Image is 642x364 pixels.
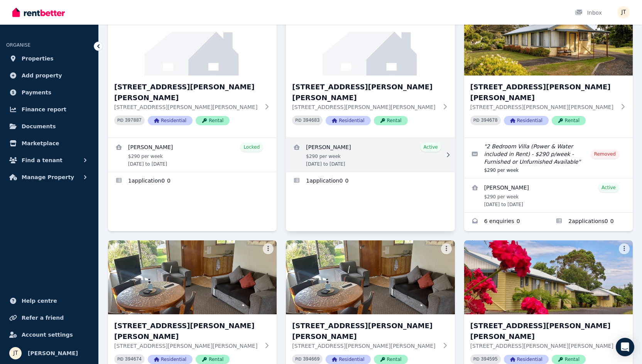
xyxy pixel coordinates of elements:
small: PID [473,357,480,361]
span: Residential [326,355,370,364]
code: 394595 [481,357,498,362]
span: Add property [22,71,62,80]
a: Finance report [6,102,92,117]
a: Applications for 2/21 Andrew St, Strahan [108,172,277,191]
div: Open Intercom Messenger [616,338,634,356]
small: PID [473,118,480,122]
a: View details for Alexandre Flaschner [108,138,277,172]
img: 8/21 Andrew St, Strahan [464,240,633,314]
span: Rental [552,116,586,125]
button: More options [619,243,630,254]
button: More options [441,243,452,254]
div: Inbox [575,9,602,17]
small: PID [295,118,301,122]
small: PID [117,118,123,122]
img: 7/21 Andrew St, Strahan [286,240,454,314]
p: [STREET_ADDRESS][PERSON_NAME][PERSON_NAME] [292,103,438,111]
small: PID [117,357,123,361]
img: Jamie Taylor [617,6,630,18]
a: Marketplace [6,136,92,151]
h3: [STREET_ADDRESS][PERSON_NAME][PERSON_NAME] [292,82,438,103]
h3: [STREET_ADDRESS][PERSON_NAME][PERSON_NAME] [470,320,616,342]
a: Enquiries for 5/21 Andrew St, Strahan [464,213,549,231]
code: 394669 [303,357,319,362]
span: Rental [374,116,408,125]
span: Residential [326,116,370,125]
a: Properties [6,51,92,66]
span: Rental [196,116,230,125]
a: 4/21 Andrew St, Strahan[STREET_ADDRESS][PERSON_NAME][PERSON_NAME][STREET_ADDRESS][PERSON_NAME][PE... [286,2,454,138]
a: Account settings [6,327,92,342]
a: 2/21 Andrew St, Strahan[STREET_ADDRESS][PERSON_NAME][PERSON_NAME][STREET_ADDRESS][PERSON_NAME][PE... [108,2,277,138]
span: Residential [148,116,193,125]
code: 394678 [481,118,498,123]
code: 394674 [125,357,142,362]
span: Payments [22,88,51,97]
p: [STREET_ADDRESS][PERSON_NAME][PERSON_NAME] [292,342,438,350]
button: Find a tenant [6,153,92,168]
span: Rental [196,355,230,364]
a: View details for Pamela Carroll [464,178,633,212]
a: Edit listing: 2 Bedroom Villa (Power & Water included in Rent) - $290 p/week - Furnished or Unfur... [464,138,633,178]
img: 2/21 Andrew St, Strahan [108,2,277,75]
p: [STREET_ADDRESS][PERSON_NAME][PERSON_NAME] [114,103,260,111]
img: Jamie Taylor [9,347,22,359]
a: Help centre [6,293,92,309]
span: Residential [504,116,549,125]
span: Finance report [22,105,66,114]
span: Documents [22,122,56,131]
span: Find a tenant [22,156,63,165]
a: Applications for 4/21 Andrew St, Strahan [286,172,454,191]
span: ORGANISE [6,42,30,48]
span: Rental [374,355,408,364]
img: 6/21 Andrew St, Strahan [108,240,277,314]
p: [STREET_ADDRESS][PERSON_NAME][PERSON_NAME] [470,342,616,350]
a: 5/21 Andrew St, Strahan[STREET_ADDRESS][PERSON_NAME][PERSON_NAME][STREET_ADDRESS][PERSON_NAME][PE... [464,2,633,138]
a: Documents [6,119,92,134]
img: RentBetter [12,7,65,18]
span: Help centre [22,296,57,305]
button: More options [263,243,274,254]
span: Refer a friend [22,313,64,322]
p: [STREET_ADDRESS][PERSON_NAME][PERSON_NAME] [470,103,616,111]
a: Add property [6,68,92,83]
img: 4/21 Andrew St, Strahan [286,2,454,75]
span: Marketplace [22,139,59,148]
h3: [STREET_ADDRESS][PERSON_NAME][PERSON_NAME] [114,320,260,342]
button: Manage Property [6,169,92,185]
small: PID [295,357,301,361]
img: 5/21 Andrew St, Strahan [464,2,633,75]
span: [PERSON_NAME] [28,349,78,358]
h3: [STREET_ADDRESS][PERSON_NAME][PERSON_NAME] [114,82,260,103]
a: Refer a friend [6,310,92,325]
span: Account settings [22,330,73,339]
a: View details for Dimity Williams [286,138,454,172]
code: 397887 [125,118,142,123]
p: [STREET_ADDRESS][PERSON_NAME][PERSON_NAME] [114,342,260,350]
a: Applications for 5/21 Andrew St, Strahan [548,213,633,231]
code: 394683 [303,118,319,123]
span: Manage Property [22,173,74,182]
h3: [STREET_ADDRESS][PERSON_NAME][PERSON_NAME] [470,82,616,103]
span: Properties [22,54,54,63]
span: Rental [552,355,586,364]
span: Residential [504,355,549,364]
a: Payments [6,85,92,100]
span: Residential [148,355,193,364]
h3: [STREET_ADDRESS][PERSON_NAME][PERSON_NAME] [292,320,438,342]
